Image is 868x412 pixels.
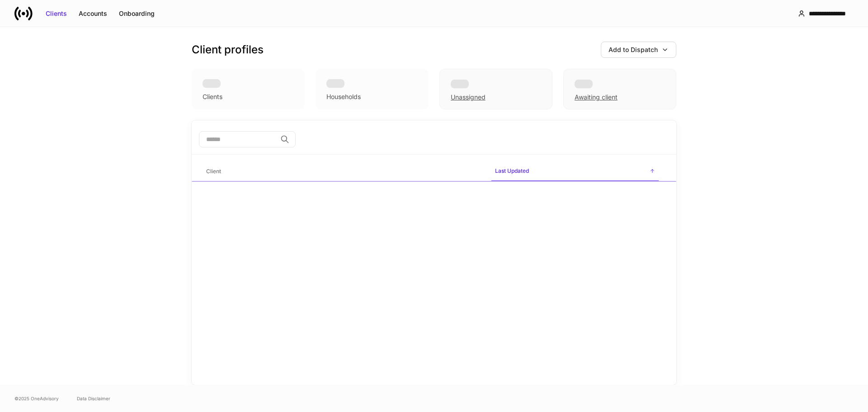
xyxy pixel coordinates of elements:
[609,45,658,54] div: Add to Dispatch
[192,43,264,57] h3: Client profiles
[495,166,529,175] h6: Last Updated
[119,9,155,18] div: Onboarding
[491,162,659,181] span: Last Updated
[46,9,67,18] div: Clients
[203,92,222,101] div: Clients
[113,6,160,21] button: Onboarding
[77,395,110,402] a: Data Disclaimer
[601,42,676,58] button: Add to Dispatch
[575,93,618,102] div: Awaiting client
[206,167,221,175] h6: Client
[203,162,484,181] span: Client
[326,92,361,101] div: Households
[79,9,107,18] div: Accounts
[563,69,676,109] div: Awaiting client
[73,6,113,21] button: Accounts
[439,69,552,109] div: Unassigned
[40,6,73,21] button: Clients
[14,395,59,402] span: © 2025 OneAdvisory
[451,93,486,102] div: Unassigned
